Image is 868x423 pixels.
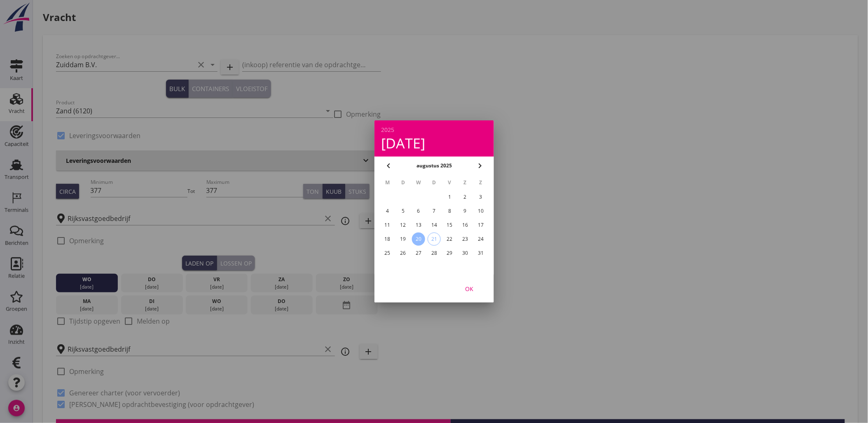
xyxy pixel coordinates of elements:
[381,204,394,218] button: 4
[395,176,410,190] th: D
[411,176,426,190] th: W
[381,127,487,133] div: 2025
[459,247,472,260] button: 30
[396,219,409,232] button: 12
[427,247,440,260] button: 28
[475,161,485,171] i: chevron_right
[427,219,440,232] button: 14
[381,233,394,246] button: 18
[474,219,487,232] button: 17
[459,219,472,232] button: 16
[459,204,472,218] button: 9
[443,233,456,246] button: 22
[396,204,409,218] button: 5
[442,176,457,190] th: V
[396,233,409,246] button: 19
[396,247,409,260] button: 26
[412,219,425,232] button: 13
[473,176,488,190] th: Z
[474,204,487,218] button: 10
[384,161,393,171] i: chevron_left
[459,190,472,204] button: 2
[380,176,395,190] th: M
[412,233,425,246] button: 20
[414,160,454,172] button: augustus 2025
[458,284,481,293] div: OK
[443,204,456,218] button: 8
[459,233,472,246] button: 23
[412,204,425,218] button: 6
[474,247,487,260] button: 31
[381,136,487,150] div: [DATE]
[458,176,473,190] th: Z
[451,281,487,296] button: OK
[443,190,456,204] button: 1
[427,204,440,218] button: 7
[427,176,442,190] th: D
[381,219,394,232] button: 11
[427,233,440,246] button: 21
[474,233,487,246] button: 24
[381,247,394,260] button: 25
[474,190,487,204] button: 3
[412,247,425,260] button: 27
[443,219,456,232] button: 15
[443,247,456,260] button: 29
